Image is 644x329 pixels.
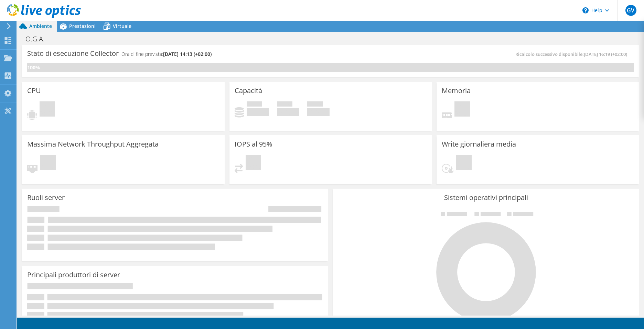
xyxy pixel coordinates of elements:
h3: Sistemi operativi principali [338,194,634,201]
h3: CPU [27,87,41,94]
h3: Write giornaliera media [442,140,516,148]
span: [DATE] 16:19 (+02:00) [584,51,627,57]
h4: 0 GiB [307,108,330,116]
span: In sospeso [454,101,470,118]
span: Ambiente [29,23,52,29]
span: In sospeso [246,155,261,172]
span: Virtuale [113,23,131,29]
h4: 0 GiB [277,108,299,116]
span: In uso [247,101,262,108]
span: Disponibile [277,101,292,108]
span: Totale [307,101,323,108]
h4: 0 GiB [247,108,269,116]
span: [DATE] 14:13 (+02:00) [163,51,212,57]
span: Ricalcolo successivo disponibile: [515,51,631,57]
svg: \n [582,7,589,13]
span: In sospeso [40,101,55,118]
h3: Ruoli server [27,194,65,201]
span: Prestazioni [69,23,96,29]
h3: Massima Network Throughput Aggregata [27,140,159,148]
span: GV [625,5,636,16]
h3: Principali produttori di server [27,271,120,279]
h3: Memoria [442,87,471,94]
h1: O.G.A. [22,35,55,43]
span: In sospeso [40,155,56,172]
h3: IOPS al 95% [235,140,272,148]
h4: Ora di fine prevista: [121,50,212,58]
h3: Capacità [235,87,262,94]
span: In sospeso [456,155,472,172]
